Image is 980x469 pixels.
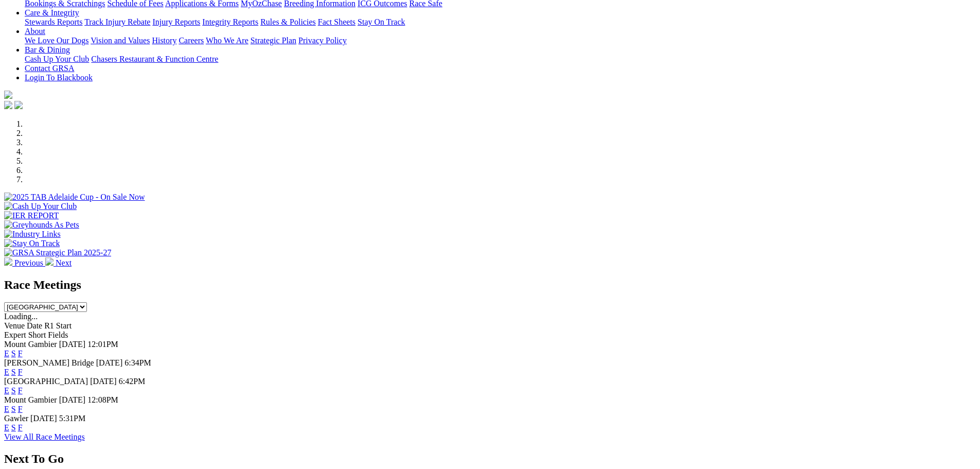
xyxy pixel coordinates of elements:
[27,321,42,330] span: Date
[4,101,12,109] img: facebook.svg
[48,331,68,339] span: Fields
[4,414,28,423] span: Gawler
[124,358,151,367] span: 6:34PM
[25,18,82,26] a: Stewards Reports
[4,312,38,321] span: Loading...
[25,55,976,64] div: Bar & Dining
[4,202,77,211] img: Cash Up Your Club
[179,36,204,45] a: Careers
[4,395,57,404] span: Mount Gambier
[4,432,85,441] a: View All Race Meetings
[18,405,23,413] a: F
[206,36,248,45] a: Who We Are
[90,377,117,386] span: [DATE]
[18,386,23,395] a: F
[25,73,93,82] a: Login To Blackbook
[45,258,72,267] a: Next
[44,321,72,330] span: R1 Start
[18,423,23,432] a: F
[4,377,88,386] span: [GEOGRAPHIC_DATA]
[59,395,86,404] span: [DATE]
[4,386,9,395] a: E
[298,36,347,45] a: Privacy Policy
[4,248,111,257] img: GRSA Strategic Plan 2025-27
[30,414,57,423] span: [DATE]
[25,36,88,45] a: We Love Our Dogs
[11,423,16,432] a: S
[358,18,405,26] a: Stay On Track
[25,45,70,54] a: Bar & Dining
[25,27,45,36] a: About
[25,55,89,63] a: Cash Up Your Club
[4,423,9,432] a: E
[59,340,86,349] span: [DATE]
[91,55,218,63] a: Chasers Restaurant & Function Centre
[4,368,9,376] a: E
[25,8,79,17] a: Care & Integrity
[4,257,12,266] img: chevron-left-pager-white.svg
[251,36,296,45] a: Strategic Plan
[152,18,200,26] a: Injury Reports
[4,278,976,292] h2: Race Meetings
[4,340,57,349] span: Mount Gambier
[202,18,258,26] a: Integrity Reports
[91,36,150,45] a: Vision and Values
[18,349,23,358] a: F
[4,193,145,202] img: 2025 TAB Adelaide Cup - On Sale Now
[4,91,12,99] img: logo-grsa-white.png
[14,101,23,109] img: twitter.svg
[87,340,118,349] span: 12:01PM
[25,18,976,27] div: Care & Integrity
[4,230,61,239] img: Industry Links
[28,331,46,339] span: Short
[45,257,54,266] img: chevron-right-pager-white.svg
[59,414,86,423] span: 5:31PM
[18,368,23,376] a: F
[119,377,146,386] span: 6:42PM
[4,452,976,466] h2: Next To Go
[4,405,9,413] a: E
[87,395,118,404] span: 12:08PM
[4,321,25,330] span: Venue
[4,239,60,248] img: Stay On Track
[84,18,150,26] a: Track Injury Rebate
[4,211,59,220] img: IER REPORT
[25,64,74,73] a: Contact GRSA
[260,18,316,26] a: Rules & Policies
[318,18,355,26] a: Fact Sheets
[11,405,16,413] a: S
[152,36,176,45] a: History
[4,258,45,267] a: Previous
[96,358,123,367] span: [DATE]
[11,386,16,395] a: S
[4,331,26,339] span: Expert
[25,36,976,45] div: About
[14,258,43,267] span: Previous
[4,349,9,358] a: E
[11,349,16,358] a: S
[11,368,16,376] a: S
[4,358,94,367] span: [PERSON_NAME] Bridge
[4,220,79,230] img: Greyhounds As Pets
[56,258,72,267] span: Next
